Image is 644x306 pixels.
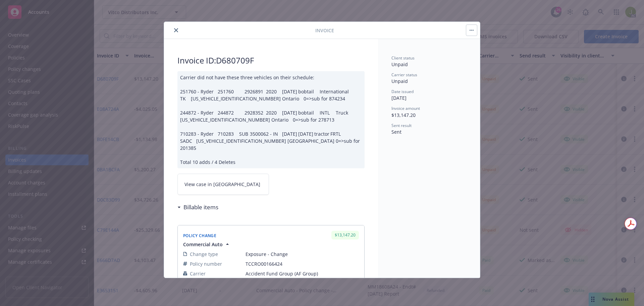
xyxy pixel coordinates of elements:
span: Policy Change [183,233,216,238]
span: Carrier status [391,72,417,78]
span: Commercial Auto [183,241,223,248]
span: Unpaid [391,61,408,68]
button: Commercial Auto [183,241,231,248]
span: View case in [GEOGRAPHIC_DATA] [184,181,260,188]
span: [DATE] [391,95,407,101]
span: Exposure - Change [246,251,359,258]
span: Policy number [190,260,222,267]
span: Date issued [391,89,414,94]
a: View case in [GEOGRAPHIC_DATA] [177,174,269,195]
span: Change type [190,251,218,258]
span: Carrier [190,270,206,277]
button: close [172,26,180,34]
span: Client status [391,55,415,61]
h3: Billable items [183,203,218,212]
h2: Invoice ID: D680709F [177,55,365,66]
span: Invoice [315,27,334,34]
span: Accident Fund Group (AF Group) [246,270,359,277]
span: Sent result [391,123,412,128]
div: Billable items [177,203,218,212]
span: Sent [391,129,401,135]
div: $13,147.20 [331,231,359,239]
span: Invoice amount [391,105,420,111]
span: Unpaid [391,78,408,84]
div: Carrier did not have these three vehicles on their schedule: 251760 - Ryder 251760 2926891 2020 [... [177,71,365,168]
span: TCCRO00166424 [246,260,359,267]
span: $13,147.20 [391,112,416,118]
